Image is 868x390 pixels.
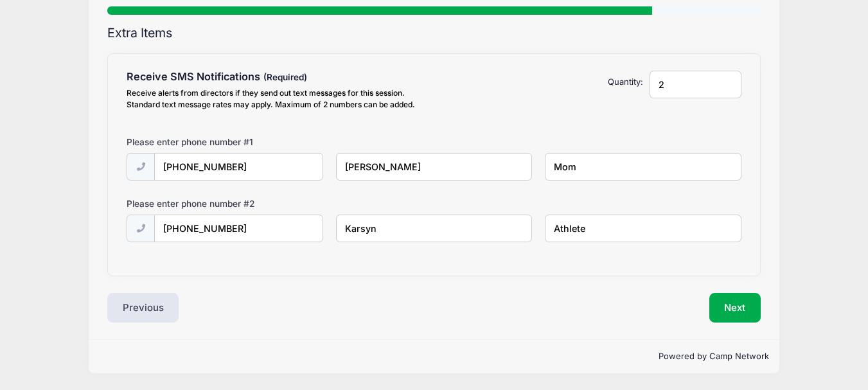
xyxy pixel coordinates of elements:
p: Powered by Camp Network [99,350,769,363]
input: (xxx) xxx-xxxx [154,153,323,181]
input: Relationship [545,215,741,242]
label: Please enter phone number # [127,197,254,210]
input: Quantity [650,71,741,98]
button: Next [709,293,761,323]
div: Receive alerts from directors if they send out text messages for this session. Standard text mess... [127,87,428,111]
span: 1 [249,137,253,147]
input: (xxx) xxx-xxxx [154,215,323,242]
input: Name [336,215,533,242]
input: Relationship [545,153,741,181]
label: Please enter phone number # [127,136,253,148]
button: Previous [107,293,179,323]
h4: Receive SMS Notifications [127,71,428,84]
h2: Extra Items [107,26,761,40]
span: 2 [249,199,254,209]
input: Name [336,153,533,181]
